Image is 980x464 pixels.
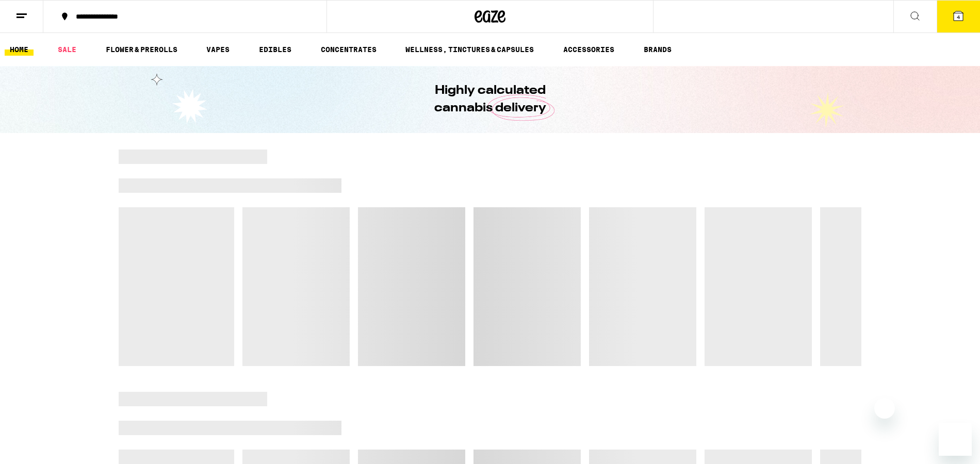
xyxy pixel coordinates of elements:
[400,43,539,56] a: WELLNESS, TINCTURES & CAPSULES
[101,43,183,56] a: FLOWER & PREROLLS
[558,43,619,56] a: ACCESSORIES
[405,82,575,117] h1: Highly calculated cannabis delivery
[316,43,382,56] a: CONCENTRATES
[937,1,980,32] button: 4
[5,43,34,56] a: HOME
[254,43,297,56] a: EDIBLES
[874,398,895,419] iframe: Close message
[201,43,235,56] a: VAPES
[939,423,972,456] iframe: Button to launch messaging window
[957,14,960,20] span: 4
[639,43,677,56] a: BRANDS
[53,43,81,56] a: SALE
